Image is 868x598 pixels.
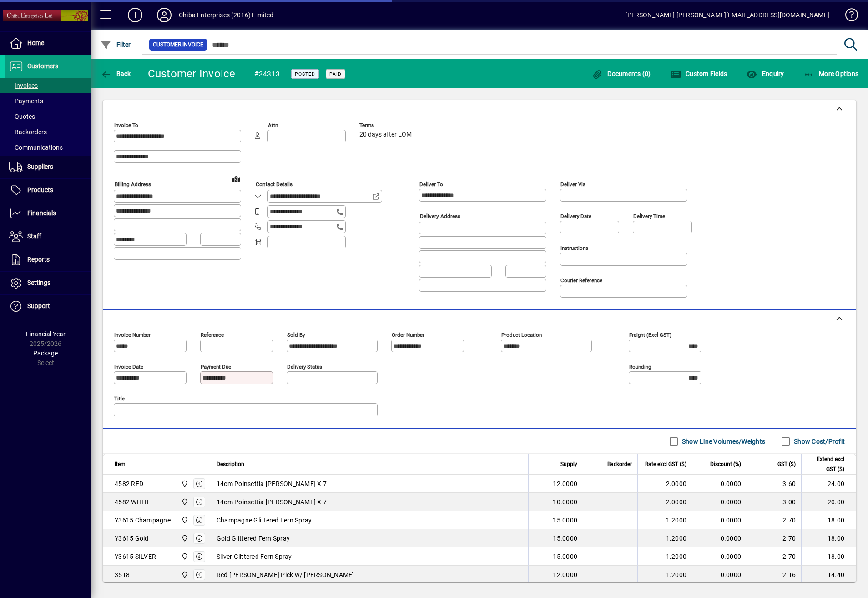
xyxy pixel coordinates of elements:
[553,497,577,507] span: 10.0000
[115,516,171,525] div: Y3615 Champagne
[217,570,354,579] span: Red [PERSON_NAME] Pick w/ [PERSON_NAME]
[607,459,632,469] span: Backorder
[803,70,859,77] span: More Options
[560,459,577,469] span: Supply
[5,109,91,124] a: Quotes
[179,552,189,562] span: Central
[801,547,856,566] td: 18.00
[629,332,671,338] mat-label: Freight (excl GST)
[27,256,50,263] span: Reports
[643,479,686,488] div: 2.0000
[27,233,41,240] span: Staff
[747,493,801,511] td: 3.00
[217,497,327,507] span: 14cm Poinsettia [PERSON_NAME] X 7
[747,475,801,493] td: 3.60
[801,529,856,547] td: 18.00
[692,529,747,547] td: 0.0000
[801,511,856,529] td: 18.00
[268,122,278,128] mat-label: Attn
[643,516,686,525] div: 1.2000
[801,493,856,511] td: 20.00
[287,364,322,370] mat-label: Delivery status
[115,459,126,469] span: Item
[26,330,66,338] span: Financial Year
[287,332,305,338] mat-label: Sold by
[553,552,577,561] span: 15.0000
[5,179,91,202] a: Products
[746,70,784,77] span: Enquiry
[114,395,125,402] mat-label: Title
[179,497,189,507] span: Central
[560,213,591,219] mat-label: Delivery date
[115,552,156,561] div: Y3615 SILVER
[217,534,290,543] span: Gold Glittered Fern Spray
[27,186,53,193] span: Products
[801,66,861,82] button: More Options
[592,70,651,77] span: Documents (0)
[801,475,856,493] td: 24.00
[148,66,236,81] div: Customer Invoice
[115,479,143,488] div: 4582 RED
[5,124,91,140] a: Backorders
[501,332,542,338] mat-label: Product location
[150,7,179,23] button: Profile
[201,364,231,370] mat-label: Payment due
[217,459,244,469] span: Description
[5,32,91,55] a: Home
[5,78,91,93] a: Invoices
[553,479,577,488] span: 12.0000
[329,71,342,77] span: Paid
[801,566,856,584] td: 14.40
[838,2,857,31] a: Knowledge Base
[27,209,56,217] span: Financials
[9,128,47,136] span: Backorders
[744,66,786,82] button: Enquiry
[359,122,414,128] span: Terms
[27,39,44,46] span: Home
[747,566,801,584] td: 2.16
[392,332,424,338] mat-label: Order number
[692,475,747,493] td: 0.0000
[747,511,801,529] td: 2.70
[201,332,224,338] mat-label: Reference
[692,566,747,584] td: 0.0000
[560,277,602,284] mat-label: Courier Reference
[5,248,91,271] a: Reports
[179,479,189,489] span: Central
[643,570,686,579] div: 1.2000
[645,459,686,469] span: Rate excl GST ($)
[114,122,138,128] mat-label: Invoice To
[179,515,189,525] span: Central
[33,350,58,357] span: Package
[27,302,50,309] span: Support
[254,67,280,81] div: #34313
[710,459,741,469] span: Discount (%)
[9,113,35,120] span: Quotes
[5,225,91,248] a: Staff
[692,511,747,529] td: 0.0000
[5,202,91,225] a: Financials
[179,570,189,580] span: Central
[680,437,765,446] label: Show Line Volumes/Weights
[553,516,577,525] span: 15.0000
[9,97,43,105] span: Payments
[692,547,747,566] td: 0.0000
[5,272,91,294] a: Settings
[792,437,845,446] label: Show Cost/Profit
[629,364,651,370] mat-label: Rounding
[115,534,149,543] div: Y3615 Gold
[668,66,730,82] button: Custom Fields
[692,493,747,511] td: 0.0000
[670,70,727,77] span: Custom Fields
[153,40,203,49] span: Customer Invoice
[217,516,312,525] span: Champagne Glittered Fern Spray
[98,66,133,82] button: Back
[419,181,443,188] mat-label: Deliver To
[217,552,292,561] span: Silver Glittered Fern Spray
[114,332,151,338] mat-label: Invoice number
[5,140,91,155] a: Communications
[359,131,412,138] span: 20 days after EOM
[553,570,577,579] span: 12.0000
[179,533,189,543] span: Central
[98,36,133,53] button: Filter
